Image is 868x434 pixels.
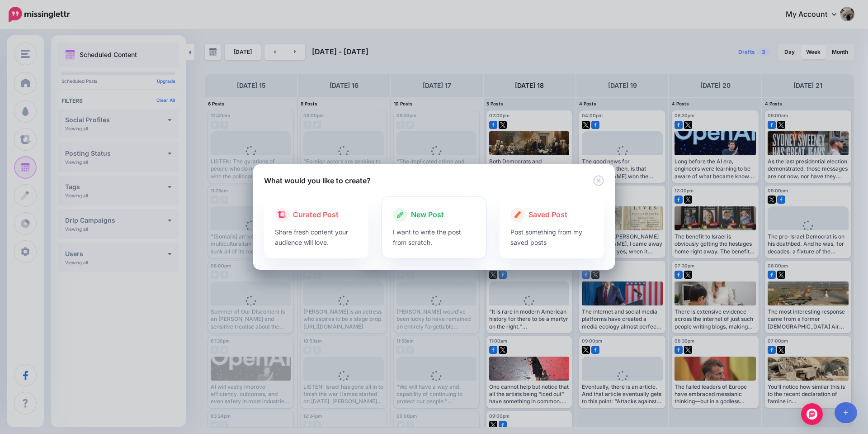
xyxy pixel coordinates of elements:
p: Share fresh content your audience will love. [275,227,358,248]
img: create.png [514,211,521,218]
div: Open Intercom Messenger [801,403,823,425]
img: curate.png [278,211,287,218]
h5: What would you like to create? [264,175,371,186]
p: Post something from my saved posts [510,227,593,248]
span: Saved Post [528,209,567,221]
button: Close [593,175,604,186]
span: New Post [411,209,444,221]
span: Curated Post [293,209,339,221]
p: I want to write the post from scratch. [393,227,476,248]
